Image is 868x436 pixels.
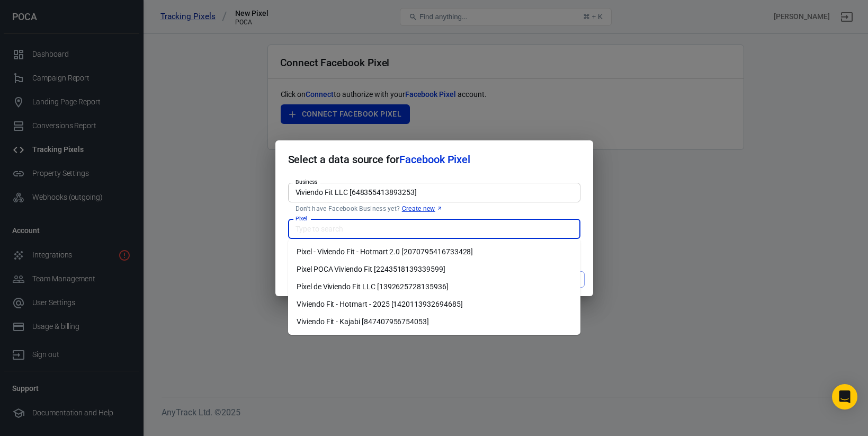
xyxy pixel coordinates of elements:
[275,140,593,179] h2: Select a data source for
[288,278,580,296] li: Píxel de Viviendo Fit LLC [1392625728135936]
[288,243,580,261] li: Pixel - Viviendo Fit - Hotmart 2.0 [2070795416733428]
[296,215,307,223] label: Pixel
[291,186,576,199] input: Type to search
[296,204,573,213] p: Don't have Facebook Business yet?
[288,296,580,313] li: Viviendo Fit - Hotmart - 2025 [1420113932694685]
[832,384,857,410] div: Open Intercom Messenger
[296,178,318,186] label: Business
[402,204,443,213] a: Create new
[288,313,580,331] li: Viviendo Fit - Kajabi [847407956754053]
[288,261,580,278] li: Pixel POCA Viviendo Fit [2243518139339599]
[399,153,470,166] span: Facebook Pixel
[291,223,576,236] input: Type to search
